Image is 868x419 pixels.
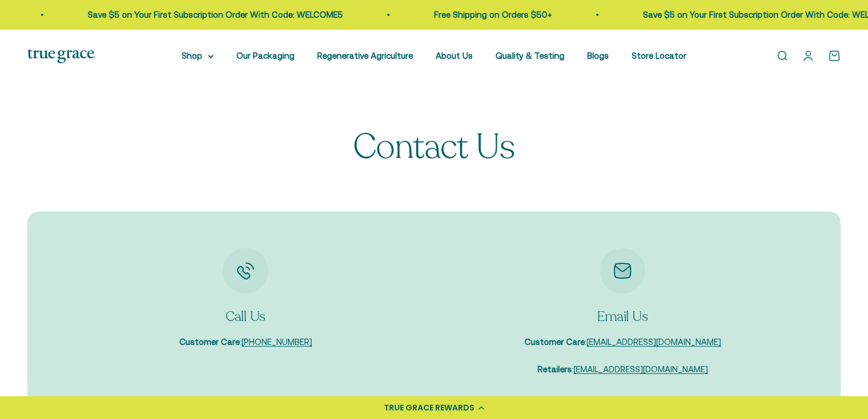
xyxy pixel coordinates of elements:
[434,10,552,19] a: Free Shipping on Orders $50+
[587,337,721,347] a: [EMAIL_ADDRESS][DOMAIN_NAME]
[179,307,312,327] p: Call Us
[179,335,312,349] p: :
[632,51,686,60] a: Store Locator
[525,363,721,376] p: :
[574,364,708,374] a: [EMAIL_ADDRESS][DOMAIN_NAME]
[525,307,721,327] p: Email Us
[179,337,240,347] strong: Customer Care
[317,51,413,60] a: Regenerative Agriculture
[182,49,214,63] summary: Shop
[538,364,572,374] strong: Retailers
[236,51,294,60] a: Our Packaging
[241,337,312,347] a: [PHONE_NUMBER]
[445,248,800,377] div: Item 2 of 2
[525,337,585,347] strong: Customer Care
[587,51,609,60] a: Blogs
[68,248,423,349] div: Item 1 of 2
[496,51,564,60] a: Quality & Testing
[88,8,343,22] p: Save $5 on Your First Subscription Order With Code: WELCOME5
[525,335,721,349] p: :
[353,128,515,166] p: Contact Us
[384,402,474,414] div: TRUE GRACE REWARDS
[436,51,473,60] a: About Us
